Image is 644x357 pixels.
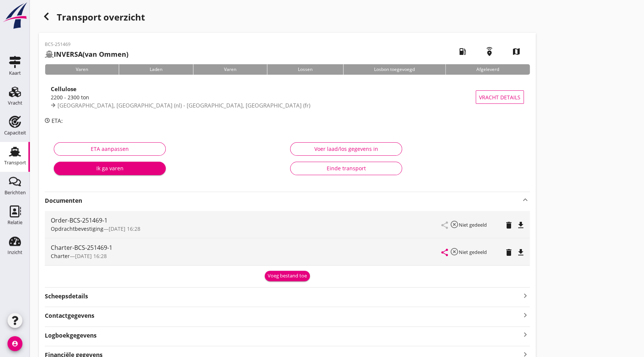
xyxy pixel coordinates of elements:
span: Opdrachtbevestiging [51,225,103,232]
div: Voeg bestand toe [268,272,307,280]
div: Vracht [8,100,22,105]
div: Ik ga varen [60,164,160,172]
i: emergency_share [479,41,500,62]
button: ETA aanpassen [54,142,166,156]
i: keyboard_arrow_up [521,195,530,204]
button: Voeg bestand toe [265,271,310,281]
i: delete [504,248,513,257]
img: logo-small.a267ee39.svg [1,2,28,30]
i: delete [504,221,513,230]
div: Charter-BCS-251469-1 [51,243,442,252]
button: Vracht details [476,90,524,104]
span: [GEOGRAPHIC_DATA], [GEOGRAPHIC_DATA] (nl) - [GEOGRAPHIC_DATA], [GEOGRAPHIC_DATA] (fr) [57,102,310,109]
div: Varen [193,64,267,75]
a: Cellulose2200 - 2300 ton[GEOGRAPHIC_DATA], [GEOGRAPHIC_DATA] (nl) - [GEOGRAPHIC_DATA], [GEOGRAPHI... [45,81,530,114]
strong: Cellulose [51,85,77,93]
span: Charter [51,252,70,260]
div: Transport [4,160,26,165]
i: account_circle [7,336,22,351]
i: local_gas_station [452,41,473,62]
i: highlight_off [450,220,459,229]
i: file_download [516,221,525,230]
div: Voer laad/los gegevens in [296,145,396,153]
small: Niet gedeeld [459,221,487,228]
div: Kaart [9,71,21,75]
i: keyboard_arrow_right [521,310,530,320]
div: Laden [119,64,193,75]
strong: Documenten [45,196,521,205]
strong: Logboekgegevens [45,331,97,340]
i: keyboard_arrow_right [521,291,530,301]
div: Berichten [4,190,26,195]
div: Varen [45,64,119,75]
span: ETA: [52,117,63,124]
span: [DATE] 16:28 [109,225,140,232]
div: Lossen [267,64,343,75]
button: Voer laad/los gegevens in [290,142,402,156]
i: highlight_off [450,247,459,256]
div: Order-BCS-251469-1 [51,216,442,225]
small: Niet gedeeld [459,249,487,255]
strong: INVERSA [54,50,83,59]
div: Capaciteit [4,130,26,135]
h2: (van Ommen) [45,49,128,59]
strong: Scheepsdetails [45,292,88,301]
span: [DATE] 16:28 [75,252,107,260]
div: ETA aanpassen [60,145,159,153]
i: keyboard_arrow_right [521,330,530,340]
div: 2200 - 2300 ton [51,93,476,101]
div: Afgeleverd [445,64,530,75]
div: Einde transport [296,164,396,172]
button: Ik ga varen [54,162,166,175]
div: Relatie [7,220,22,225]
div: Transport overzicht [39,9,536,27]
div: — [51,252,442,260]
i: share [440,248,449,257]
i: map [506,41,527,62]
i: file_download [516,248,525,257]
div: Losbon toegevoegd [343,64,445,75]
div: Inzicht [7,250,22,255]
strong: Contactgegevens [45,311,94,320]
button: Einde transport [290,162,402,175]
p: BCS-251469 [45,41,128,48]
div: — [51,225,442,233]
span: Vracht details [479,93,520,101]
